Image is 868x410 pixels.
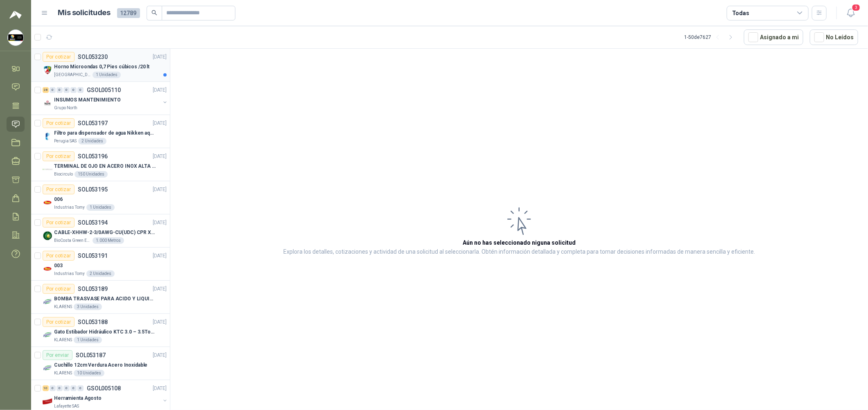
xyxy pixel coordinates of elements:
p: GSOL005110 [87,87,121,93]
a: Por cotizarSOL053191[DATE] Company Logo003Industrias Tomy2 Unidades [31,248,170,281]
a: Por cotizarSOL053196[DATE] Company LogoTERMINAL DE OJO EN ACERO INOX ALTA EMPERATURABiocirculo150... [31,148,170,181]
p: SOL053194 [78,220,108,225]
p: Perugia SAS [54,138,77,144]
p: BOMBA TRASVASE PARA ACIDO Y LIQUIDOS CORROSIVO [54,295,156,303]
p: Lafayette SAS [54,403,79,410]
p: Filtro para dispensador de agua Nikken aqua pour deluxe [54,129,156,137]
div: 0 [63,385,70,391]
div: Por cotizar [43,118,75,128]
span: search [151,10,157,16]
p: SOL053187 [76,352,106,358]
a: Por cotizarSOL053195[DATE] Company Logo006Industrias Tomy1 Unidades [31,181,170,214]
p: BioCosta Green Energy S.A.S [54,237,91,244]
a: Por cotizarSOL053188[DATE] Company LogoGato Estibador Hidráulico KTC 3.0 – 3.5Ton 1.2mt HPTKLAREN... [31,314,170,347]
p: CABLE-XHHW-2-3/0AWG-CU(UDC) CPR XLPE FR [54,229,156,237]
img: Company Logo [43,131,52,141]
img: Company Logo [43,330,52,340]
div: 3 Unidades [74,304,102,310]
p: SOL053189 [78,286,108,292]
p: [DATE] [153,252,167,260]
span: 12789 [117,8,140,18]
img: Company Logo [43,65,52,75]
p: Explora los detalles, cotizaciones y actividad de una solicitud al seleccionarla. Obtén informaci... [283,247,755,257]
p: KLARENS [54,370,72,376]
div: Por cotizar [43,218,75,228]
p: Biocirculo [54,171,73,178]
p: Cuchillo 12cm Verdura Acero Inoxidable [54,361,147,369]
div: 0 [63,87,70,93]
a: 10 0 0 0 0 0 GSOL005108[DATE] Company LogoHerramienta AgostoLafayette SAS [43,383,168,410]
p: Industrias Tomy [54,204,85,211]
p: Industrias Tomy [54,270,85,277]
img: Company Logo [8,30,23,45]
p: SOL053188 [78,319,108,325]
img: Company Logo [43,198,52,207]
p: GSOL005108 [87,385,121,391]
p: SOL053191 [78,253,108,259]
p: [GEOGRAPHIC_DATA][PERSON_NAME] [54,72,91,78]
h1: Mis solicitudes [58,7,111,19]
p: SOL053195 [78,187,108,192]
div: 2 Unidades [78,138,106,144]
div: 1.000 Metros [93,237,124,244]
div: Todas [732,9,749,18]
img: Logo peakr [9,10,22,20]
p: SOL053197 [78,120,108,126]
p: [DATE] [153,186,167,194]
div: 10 Unidades [74,370,104,376]
p: [DATE] [153,153,167,160]
div: 0 [50,385,56,391]
div: 0 [50,87,56,93]
div: 1 Unidades [74,337,102,343]
a: Por cotizarSOL053197[DATE] Company LogoFiltro para dispensador de agua Nikken aqua pour deluxePer... [31,115,170,148]
div: 150 Unidades [75,171,108,178]
p: SOL053196 [78,153,108,159]
p: [DATE] [153,86,167,94]
h3: Aún no has seleccionado niguna solicitud [463,238,576,247]
div: Por cotizar [43,251,75,261]
p: [DATE] [153,119,167,127]
p: Grupo North [54,105,77,111]
p: INSUMOS MANTENIMIENTO [54,96,120,104]
span: 3 [852,4,861,11]
div: 1 - 50 de 7627 [684,31,737,44]
div: 0 [77,385,84,391]
div: 0 [57,385,63,391]
a: Por enviarSOL053187[DATE] Company LogoCuchillo 12cm Verdura Acero InoxidableKLARENS10 Unidades [31,347,170,380]
div: Por cotizar [43,284,75,294]
div: 0 [70,385,77,391]
img: Company Logo [43,297,52,307]
div: Por cotizar [43,185,75,194]
div: 1 Unidades [86,204,115,211]
img: Company Logo [43,396,52,406]
p: TERMINAL DE OJO EN ACERO INOX ALTA EMPERATURA [54,162,156,170]
a: Por cotizarSOL053230[DATE] Company LogoHorno Microondas 0,7 Pies cúbicos /20 lt[GEOGRAPHIC_DATA][... [31,49,170,82]
p: SOL053230 [78,54,108,60]
p: KLARENS [54,304,72,310]
p: KLARENS [54,337,72,343]
div: 0 [57,87,63,93]
div: 1 Unidades [93,72,121,78]
p: [DATE] [153,385,167,392]
div: 0 [70,87,77,93]
p: Horno Microondas 0,7 Pies cúbicos /20 lt [54,63,149,71]
div: Por cotizar [43,317,75,327]
div: Por cotizar [43,151,75,161]
p: 006 [54,196,63,203]
a: Por cotizarSOL053194[DATE] Company LogoCABLE-XHHW-2-3/0AWG-CU(UDC) CPR XLPE FRBioCosta Green Ener... [31,214,170,248]
a: 28 0 0 0 0 0 GSOL005110[DATE] Company LogoINSUMOS MANTENIMIENTOGrupo North [43,85,168,111]
img: Company Logo [43,363,52,373]
img: Company Logo [43,264,52,274]
div: Por enviar [43,350,72,360]
p: Gato Estibador Hidráulico KTC 3.0 – 3.5Ton 1.2mt HPT [54,328,156,336]
p: [DATE] [153,285,167,293]
img: Company Logo [43,231,52,241]
p: [DATE] [153,351,167,359]
div: 28 [43,87,49,93]
button: No Leídos [810,29,858,45]
button: Asignado a mi [744,29,803,45]
div: 10 [43,385,49,391]
img: Company Logo [43,98,52,108]
a: Por cotizarSOL053189[DATE] Company LogoBOMBA TRASVASE PARA ACIDO Y LIQUIDOS CORROSIVOKLARENS3 Uni... [31,281,170,314]
p: [DATE] [153,318,167,326]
